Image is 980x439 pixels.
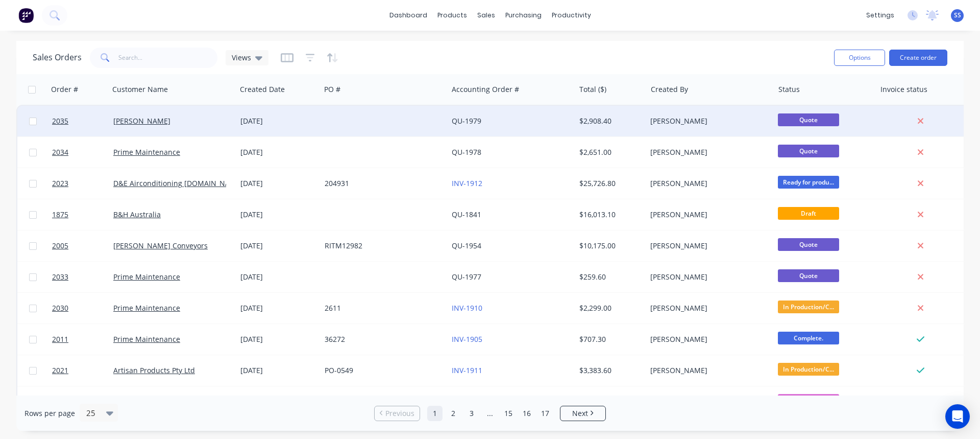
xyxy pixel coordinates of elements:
div: $707.30 [579,334,639,344]
a: 2011 [52,324,113,355]
a: Prime Maintenance [113,334,180,344]
a: 1875 [52,199,113,230]
div: Status [778,84,800,95]
div: $16,013.10 [579,210,639,220]
a: INV-1905 [452,334,482,344]
a: Artisan Products Pty Ltd [113,365,195,375]
a: INV-1911 [452,365,482,375]
a: Jump forward [482,406,498,421]
div: Customer Name [112,84,168,95]
a: QU-1954 [452,241,481,250]
div: [PERSON_NAME] [650,116,764,126]
a: 2032 [52,386,113,417]
a: 2030 [52,293,113,324]
span: Quote [778,238,839,251]
a: Page 2 [446,406,461,421]
div: Accounting Order # [452,84,519,95]
span: 2011 [52,334,68,344]
a: Page 1 is your current page [427,406,443,421]
div: sales [472,8,500,23]
span: 2023 [52,178,68,189]
a: QU-1977 [452,272,481,282]
span: 2034 [52,147,68,157]
a: dashboard [384,8,432,23]
a: [PERSON_NAME] Conveyors [113,241,208,250]
span: 2035 [52,116,68,126]
a: 2033 [52,262,113,292]
div: [PERSON_NAME] [650,334,764,344]
div: [DATE] [240,365,316,376]
div: [DATE] [240,210,316,220]
span: Quote [778,145,839,157]
span: In Production/C... [778,363,839,376]
div: products [432,8,472,23]
div: [DATE] [240,116,316,126]
div: [DATE] [240,272,316,282]
div: $10,175.00 [579,241,639,251]
a: 2034 [52,137,113,168]
a: Prime Maintenance [113,303,180,313]
span: Quote [778,113,839,126]
a: 2023 [52,168,113,199]
button: Create order [889,50,947,66]
div: [DATE] [240,334,316,344]
div: [PERSON_NAME] [650,365,764,376]
div: settings [861,8,899,23]
div: [DATE] [240,241,316,251]
div: Invoice status [880,84,927,95]
a: INV-1912 [452,178,482,188]
span: 2005 [52,241,68,251]
div: $2,908.40 [579,116,639,126]
div: [DATE] [240,178,316,189]
div: PO # [324,84,340,95]
a: [PERSON_NAME] [113,116,170,126]
button: Options [834,50,885,66]
span: In Production/C... [778,301,839,313]
div: Total ($) [579,84,606,95]
span: Quote [778,269,839,282]
a: Page 17 [537,406,553,421]
div: [PERSON_NAME] [650,241,764,251]
span: Draft [778,207,839,220]
span: Views [232,52,251,63]
a: Previous page [375,408,420,419]
div: $25,726.80 [579,178,639,189]
a: Page 15 [501,406,516,421]
span: Next [572,408,588,419]
div: $2,299.00 [579,303,639,313]
a: QU-1978 [452,147,481,157]
input: Search... [118,48,218,68]
div: productivity [547,8,596,23]
div: [PERSON_NAME] [650,178,764,189]
div: $3,383.60 [579,365,639,376]
div: [PERSON_NAME] [650,210,764,220]
a: INV-1910 [452,303,482,313]
img: Factory [18,8,34,23]
a: Prime Maintenance [113,272,180,282]
div: [PERSON_NAME] [650,147,764,157]
div: $259.60 [579,272,639,282]
div: [PERSON_NAME] [650,303,764,313]
div: $2,651.00 [579,147,639,157]
div: Created Date [240,84,285,95]
span: ON HOLD [778,394,839,407]
div: purchasing [500,8,547,23]
a: Page 16 [519,406,534,421]
a: QU-1979 [452,116,481,126]
h1: Sales Orders [33,53,82,62]
span: 2030 [52,303,68,313]
span: 1875 [52,210,68,220]
a: D&E Airconditioning [DOMAIN_NAME] [113,178,243,188]
span: 2021 [52,365,68,376]
div: Open Intercom Messenger [945,404,970,429]
a: QU-1841 [452,210,481,219]
span: Previous [385,408,414,419]
span: 2033 [52,272,68,282]
div: Order # [51,84,78,95]
span: Rows per page [24,408,75,419]
ul: Pagination [370,406,610,421]
a: 2005 [52,230,113,261]
div: 204931 [325,178,438,189]
span: Ready for produ... [778,176,839,189]
a: Next page [560,408,605,419]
